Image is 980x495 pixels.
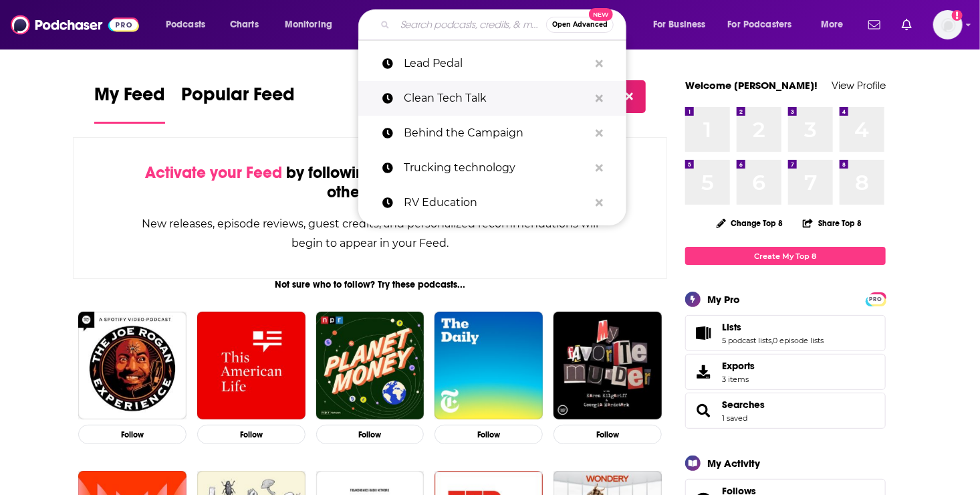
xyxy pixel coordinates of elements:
[316,312,424,420] img: Planet Money
[275,14,350,35] button: open menu
[709,215,791,231] button: Change Top 8
[722,321,824,333] a: Lists
[728,15,792,34] span: For Podcasters
[719,14,812,35] button: open menu
[435,312,543,420] img: The Daily
[821,15,844,34] span: More
[94,83,165,114] span: My Feed
[653,15,706,34] span: For Business
[166,15,205,34] span: Podcasts
[94,83,165,124] a: My Feed
[181,83,295,114] span: Popular Feed
[722,399,765,411] a: Searches
[773,336,824,345] a: 0 episode lists
[707,293,740,306] div: My Pro
[358,81,626,116] a: Clean Tech Talk
[690,401,717,420] a: Searches
[554,425,662,444] button: Follow
[589,8,613,21] span: New
[145,163,282,183] span: Activate your Feed
[690,324,717,342] a: Lists
[868,294,884,304] a: PRO
[802,210,862,236] button: Share Top 8
[11,12,139,37] img: Podchaser - Follow, Share and Rate Podcasts
[404,116,589,151] p: Behind the Campaign
[404,46,589,81] p: Lead Pedal
[140,163,600,202] div: by following Podcasts, Creators, Lists, and other Users!
[868,294,884,304] span: PRO
[722,375,755,384] span: 3 items
[690,363,717,381] span: Exports
[73,279,667,290] div: Not sure who to follow? Try these podcasts...
[358,151,626,185] a: Trucking technology
[707,457,760,470] div: My Activity
[722,413,747,423] a: 1 saved
[316,425,424,444] button: Follow
[197,312,305,420] img: This American Life
[435,425,543,444] button: Follow
[358,46,626,81] a: Lead Pedal
[230,15,259,34] span: Charts
[78,312,187,420] img: The Joe Rogan Experience
[771,336,773,345] span: ,
[812,14,860,35] button: open menu
[197,425,305,444] button: Follow
[933,10,963,39] button: Show profile menu
[78,425,187,444] button: Follow
[685,79,818,92] a: Welcome [PERSON_NAME]!
[546,17,614,33] button: Open AdvancedNew
[863,13,886,36] a: Show notifications dropdown
[722,336,771,345] a: 5 podcast lists
[685,354,886,390] a: Exports
[140,214,600,253] div: New releases, episode reviews, guest credits, and personalized recommendations will begin to appe...
[685,393,886,429] span: Searches
[722,321,741,333] span: Lists
[156,14,223,35] button: open menu
[404,81,589,116] p: Clean Tech Talk
[285,15,332,34] span: Monitoring
[404,151,589,185] p: Trucking technology
[722,360,755,372] span: Exports
[404,185,589,220] p: RV Education
[552,21,608,28] span: Open Advanced
[358,116,626,151] a: Behind the Campaign
[221,14,267,35] a: Charts
[952,10,963,21] svg: Add a profile image
[685,315,886,351] span: Lists
[371,9,639,40] div: Search podcasts, credits, & more...
[933,10,963,39] img: User Profile
[896,13,917,36] a: Show notifications dropdown
[933,10,963,39] span: Logged in as roneledotsonRAD
[644,14,723,35] button: open menu
[685,247,886,265] a: Create My Top 8
[395,14,546,35] input: Search podcasts, credits, & more...
[358,185,626,220] a: RV Education
[554,312,662,420] img: My Favorite Murder with Karen Kilgariff and Georgia Hardstark
[832,79,886,92] a: View Profile
[181,83,295,124] a: Popular Feed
